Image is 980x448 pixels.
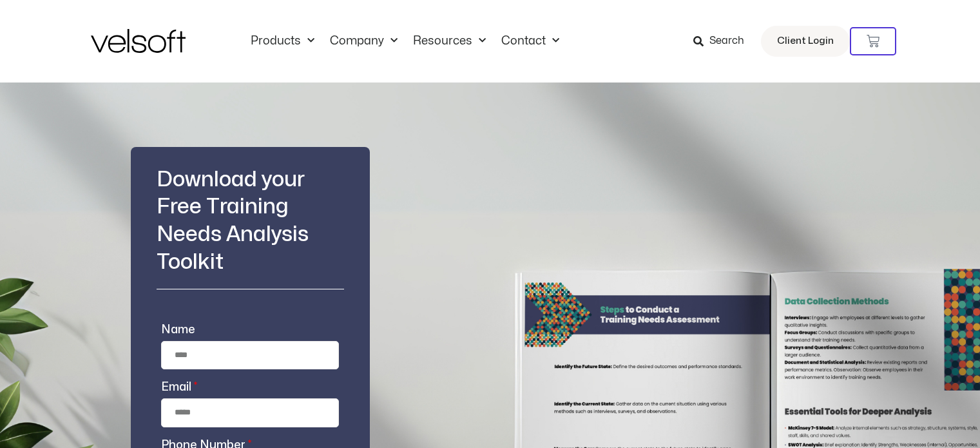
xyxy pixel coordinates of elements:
[405,34,494,48] a: ResourcesMenu Toggle
[161,321,195,341] label: Name
[243,34,567,48] nav: Menu
[709,33,744,50] span: Search
[494,34,567,48] a: ContactMenu Toggle
[91,29,186,53] img: Velsoft Training Materials
[693,30,753,52] a: Search
[243,34,322,48] a: ProductsMenu Toggle
[322,34,405,48] a: CompanyMenu Toggle
[761,26,850,57] a: Client Login
[161,378,197,398] label: Email
[777,33,834,50] span: Client Login
[157,166,344,277] h2: Download your Free Training Needs Analysis Toolkit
